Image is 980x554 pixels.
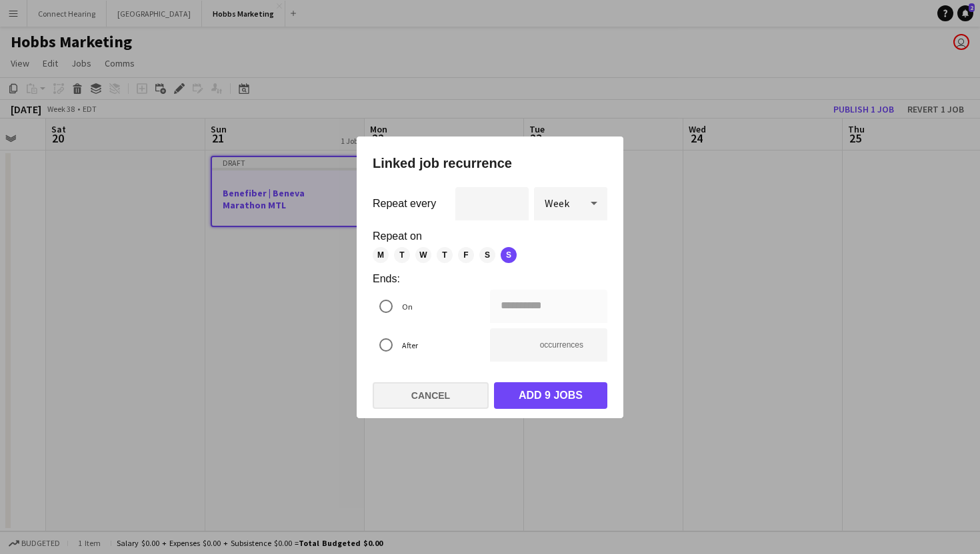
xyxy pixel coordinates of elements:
mat-chip-listbox: Repeat weekly [373,247,607,263]
label: After [399,334,418,355]
h1: Linked job recurrence [373,152,607,174]
span: S [479,247,495,263]
span: Week [545,196,569,210]
button: Cancel [373,382,489,409]
span: T [437,247,453,263]
label: On [399,296,413,316]
span: S [501,247,517,263]
label: Repeat on [373,231,607,242]
span: W [415,247,431,263]
label: Ends: [373,274,607,284]
span: M [373,247,389,263]
button: Add 9 jobs [494,382,607,409]
span: F [458,247,474,263]
label: Repeat every [373,198,436,209]
span: T [394,247,410,263]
